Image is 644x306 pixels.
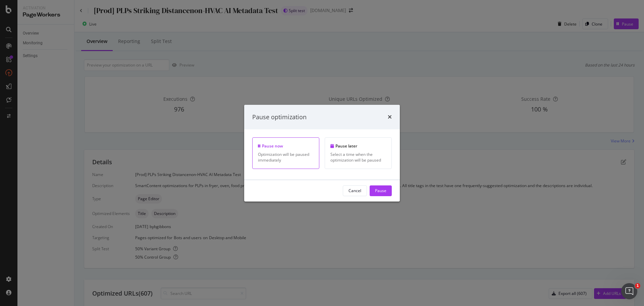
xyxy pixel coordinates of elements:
[375,188,386,193] div: Pause
[244,104,400,201] div: modal
[252,113,307,121] div: Pause optimization
[330,143,386,149] div: Pause later
[621,283,637,299] iframe: Intercom live chat
[635,283,640,289] span: 1
[258,151,314,163] div: Optimization will be paused immediately
[388,113,392,121] div: times
[330,151,386,163] div: Select a time when the optimization will be paused
[348,188,361,193] div: Cancel
[370,185,392,196] button: Pause
[258,143,314,149] div: Pause now
[343,185,367,196] button: Cancel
